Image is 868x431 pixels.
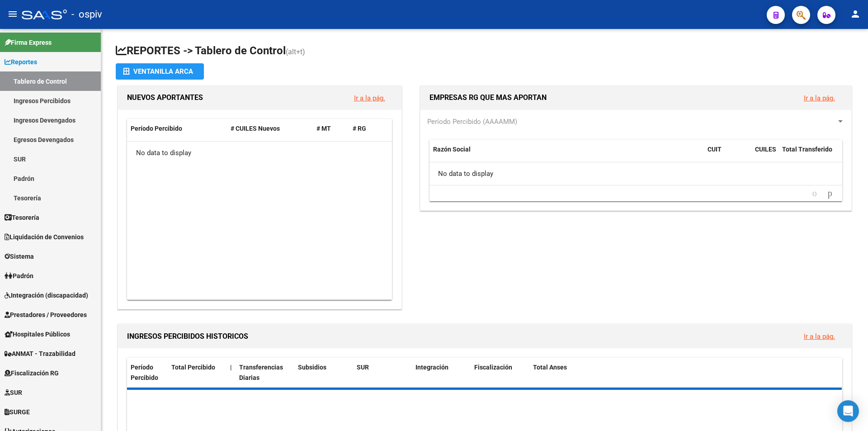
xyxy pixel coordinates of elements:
[5,349,75,359] span: ANMAT - Trazabilidad
[171,364,215,371] span: Total Percibido
[353,358,412,388] datatable-header-cell: SUR
[429,140,704,170] datatable-header-cell: Razón Social
[127,93,203,102] span: NUEVOS APORTANTES
[226,358,236,388] datatable-header-cell: |
[353,125,366,132] span: # RG
[298,364,326,371] span: Subsidios
[236,358,294,388] datatable-header-cell: Transferencias Diarias
[5,329,70,339] span: Hospitales Públicos
[5,251,34,261] span: Sistema
[5,213,39,223] span: Tesorería
[529,358,835,388] datatable-header-cell: Total Anses
[5,232,84,242] span: Liquidación de Convenios
[708,146,722,153] span: CUIT
[471,358,529,388] datatable-header-cell: Fiscalización
[5,368,59,378] span: Fiscalización RG
[116,43,854,59] h1: REPORTES -> Tablero de Control
[808,189,821,199] a: go to previous page
[7,9,18,19] mat-icon: menu
[427,118,517,126] span: Período Percibido (AAAAMM)
[824,189,836,199] a: go to next page
[533,364,567,371] span: Total Anses
[313,119,349,138] datatable-header-cell: # MT
[294,358,353,388] datatable-header-cell: Subsidios
[850,9,861,19] mat-icon: person
[127,119,227,138] datatable-header-cell: Período Percibido
[5,388,22,398] span: SUR
[415,364,448,371] span: Integración
[230,364,232,371] span: |
[127,142,392,164] div: No data to display
[755,146,776,153] span: CUILES
[5,57,37,67] span: Reportes
[116,63,204,80] button: Ventanilla ARCA
[5,38,52,47] span: Firma Express
[354,94,385,102] a: Ir a la pág.
[433,146,471,153] span: Razón Social
[357,364,369,371] span: SUR
[131,125,182,132] span: Período Percibido
[239,364,283,381] span: Transferencias Diarias
[131,364,158,381] span: Período Percibido
[778,140,842,170] datatable-header-cell: Total Transferido
[5,271,33,281] span: Padrón
[127,332,248,341] span: INGRESOS PERCIBIDOS HISTORICOS
[5,290,88,300] span: Integración (discapacidad)
[782,146,832,153] span: Total Transferido
[227,119,313,138] datatable-header-cell: # CUILES Nuevos
[797,90,842,106] button: Ir a la pág.
[316,125,331,132] span: # MT
[429,93,547,102] span: EMPRESAS RG QUE MAS APORTAN
[349,119,385,138] datatable-header-cell: # RG
[231,125,280,132] span: # CUILES Nuevos
[804,94,835,102] a: Ir a la pág.
[5,407,30,417] span: SURGE
[429,162,842,185] div: No data to display
[704,140,751,170] datatable-header-cell: CUIT
[123,63,197,80] div: Ventanilla ARCA
[347,90,392,106] button: Ir a la pág.
[71,5,102,24] span: - ospiv
[168,358,226,388] datatable-header-cell: Total Percibido
[286,47,305,56] span: (alt+t)
[412,358,471,388] datatable-header-cell: Integración
[751,140,778,170] datatable-header-cell: CUILES
[127,358,168,388] datatable-header-cell: Período Percibido
[837,400,859,422] div: Open Intercom Messenger
[474,364,512,371] span: Fiscalización
[797,328,842,345] button: Ir a la pág.
[5,310,87,320] span: Prestadores / Proveedores
[804,332,835,341] a: Ir a la pág.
